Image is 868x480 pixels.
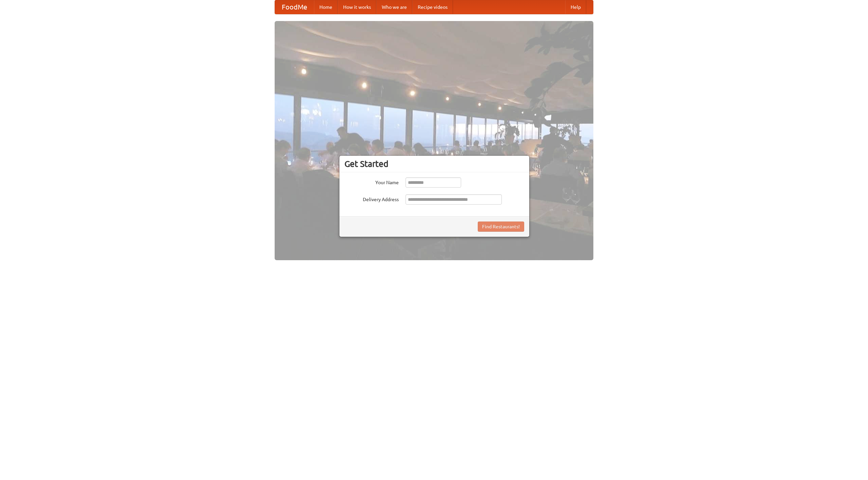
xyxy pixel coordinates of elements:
button: Find Restaurants! [478,222,524,232]
a: Home [314,0,338,14]
a: How it works [338,0,376,14]
label: Your Name [344,177,399,186]
a: Help [565,0,586,14]
a: Who we are [376,0,412,14]
label: Delivery Address [344,194,399,203]
a: Recipe videos [412,0,453,14]
h3: Get Started [344,159,524,169]
a: FoodMe [275,0,314,14]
